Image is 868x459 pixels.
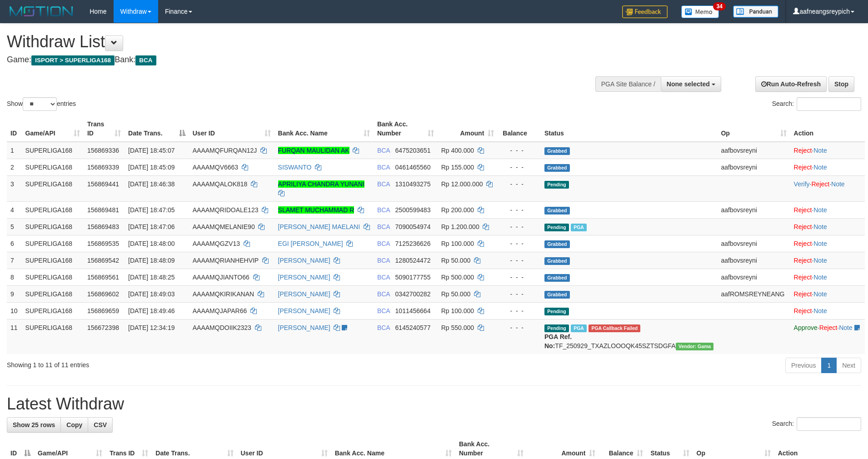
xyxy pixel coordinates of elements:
[441,274,474,281] span: Rp 500.000
[193,180,248,188] span: AAAAMQALOK818
[828,76,854,92] a: Stop
[813,164,827,171] a: Note
[87,257,119,264] span: 156869542
[839,324,853,331] a: Note
[23,97,57,111] select: Showentries
[87,180,119,188] span: 156869441
[87,274,119,281] span: 156869561
[22,252,84,269] td: SUPERLIGA168
[501,256,537,265] div: - - -
[278,274,330,281] a: [PERSON_NAME]
[377,290,390,298] span: BCA
[87,206,119,214] span: 156869481
[128,180,175,188] span: [DATE] 18:46:38
[794,240,812,247] a: Reject
[813,307,827,314] a: Note
[571,324,587,332] span: Marked by aafsoycanthlai
[501,306,537,315] div: - - -
[22,235,84,252] td: SUPERLIGA168
[772,417,861,431] label: Search:
[794,206,812,214] a: Reject
[88,417,113,433] a: CSV
[441,180,483,188] span: Rp 12.000.000
[821,358,837,373] a: 1
[395,274,431,281] span: Copy 5090177755 to clipboard
[395,240,431,247] span: Copy 7125236626 to clipboard
[717,116,790,142] th: Op: activate to sort column ascending
[193,324,251,331] span: AAAAMQDOIIK2323
[128,290,175,298] span: [DATE] 18:49:03
[589,324,640,332] span: PGA Error
[193,223,255,230] span: AAAAMQMELANIE90
[7,55,569,65] h4: Game: Bank:
[544,308,569,315] span: Pending
[544,257,570,265] span: Grabbed
[441,307,474,314] span: Rp 100.000
[733,5,778,18] img: panduan.png
[193,257,259,264] span: AAAAMQRIANHEHVIP
[790,302,865,319] td: ·
[377,223,390,230] span: BCA
[813,206,827,214] a: Note
[84,116,125,142] th: Trans ID: activate to sort column ascending
[125,116,189,142] th: Date Trans.: activate to sort column descending
[790,201,865,218] td: ·
[128,257,175,264] span: [DATE] 18:48:09
[193,274,249,281] span: AAAAMQJIANTO66
[790,175,865,201] td: · ·
[377,324,390,331] span: BCA
[22,201,84,218] td: SUPERLIGA168
[790,269,865,285] td: ·
[544,324,569,332] span: Pending
[377,274,390,281] span: BCA
[7,33,569,51] h1: Withdraw List
[66,421,82,429] span: Copy
[717,142,790,159] td: aafbovsreyni
[717,252,790,269] td: aafbovsreyni
[667,80,710,88] span: None selected
[441,324,474,331] span: Rp 550.000
[441,206,474,214] span: Rp 200.000
[377,206,390,214] span: BCA
[813,257,827,264] a: Note
[797,417,861,431] input: Search:
[189,116,274,142] th: User ID: activate to sort column ascending
[278,223,360,230] a: [PERSON_NAME] MAELANI
[7,252,22,269] td: 7
[794,147,812,154] a: Reject
[501,289,537,299] div: - - -
[395,180,431,188] span: Copy 1310493275 to clipboard
[278,147,349,154] a: FURQAN MAULIDAN AK
[377,164,390,171] span: BCA
[94,421,107,429] span: CSV
[87,307,119,314] span: 156869659
[22,175,84,201] td: SUPERLIGA168
[22,302,84,319] td: SUPERLIGA168
[7,395,861,413] h1: Latest Withdraw
[541,116,717,142] th: Status
[813,223,827,230] a: Note
[785,358,822,373] a: Previous
[193,164,238,171] span: AAAAMQV6663
[87,240,119,247] span: 156869535
[790,142,865,159] td: ·
[60,417,88,433] a: Copy
[395,147,431,154] span: Copy 6475203651 to clipboard
[7,235,22,252] td: 6
[377,257,390,264] span: BCA
[87,223,119,230] span: 156869483
[22,269,84,285] td: SUPERLIGA168
[813,240,827,247] a: Note
[13,421,55,429] span: Show 25 rows
[128,274,175,281] span: [DATE] 18:48:25
[377,147,390,154] span: BCA
[661,76,721,92] button: None selected
[22,319,84,354] td: SUPERLIGA168
[501,273,537,282] div: - - -
[790,116,865,142] th: Action
[87,324,119,331] span: 156672398
[441,223,479,230] span: Rp 1.200.000
[7,159,22,175] td: 2
[541,319,717,354] td: TF_250929_TXAZLOOOQK45SZTSDGFA
[836,358,861,373] a: Next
